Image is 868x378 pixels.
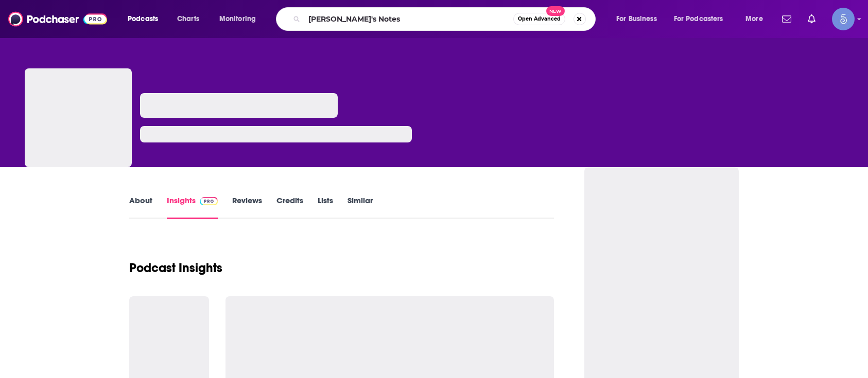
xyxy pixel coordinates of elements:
[232,195,262,219] a: Reviews
[513,13,565,25] button: Open AdvancedNew
[120,11,171,27] button: open menu
[832,8,855,30] img: User Profile
[167,195,218,219] a: InsightsPodchaser Pro
[667,11,738,27] button: open menu
[8,9,107,29] img: Podchaser - Follow, Share and Rate Podcasts
[219,12,256,26] span: Monitoring
[170,11,205,27] a: Charts
[129,260,222,276] h1: Podcast Insights
[177,12,199,26] span: Charts
[832,8,855,30] span: Logged in as Spiral5-G1
[609,11,670,27] button: open menu
[304,11,513,27] input: Search podcasts, credits, & more...
[276,195,303,219] a: Credits
[318,195,333,219] a: Lists
[738,11,776,27] button: open menu
[546,6,565,16] span: New
[518,16,561,22] span: Open Advanced
[129,195,152,219] a: About
[200,197,218,205] img: Podchaser Pro
[616,12,657,26] span: For Business
[212,11,269,27] button: open menu
[286,7,605,31] div: Search podcasts, credits, & more...
[674,12,723,26] span: For Podcasters
[128,12,158,26] span: Podcasts
[348,195,373,219] a: Similar
[832,8,855,30] button: Show profile menu
[804,10,820,28] a: Show notifications dropdown
[745,12,763,26] span: More
[778,10,795,28] a: Show notifications dropdown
